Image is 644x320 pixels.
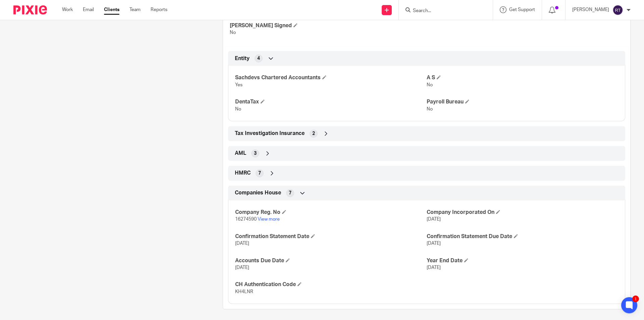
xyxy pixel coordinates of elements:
[235,289,253,294] span: KH4LNR
[612,5,623,15] img: svg%3E
[235,241,249,246] span: [DATE]
[235,265,249,270] span: [DATE]
[427,233,618,240] h4: Confirmation Statement Due Date
[632,295,639,302] div: 1
[235,217,257,222] span: 16274590
[235,55,250,62] span: Entity
[235,107,241,111] span: No
[427,83,433,87] span: No
[235,74,427,81] h4: Sachdevs Chartered Accountants
[235,83,243,87] span: Yes
[235,150,246,157] span: AML
[427,217,441,222] span: [DATE]
[230,30,236,35] span: No
[151,6,167,13] a: Reports
[235,209,427,216] h4: Company Reg. No
[83,6,94,13] a: Email
[427,265,441,270] span: [DATE]
[258,170,261,177] span: 7
[235,257,427,264] h4: Accounts Due Date
[254,150,257,157] span: 3
[289,190,291,196] span: 7
[235,98,427,105] h4: DentaTax
[62,6,73,13] a: Work
[427,74,618,81] h4: A S
[257,55,260,62] span: 4
[427,209,618,216] h4: Company Incorporated On
[235,281,427,288] h4: CH Authentication Code
[427,257,618,264] h4: Year End Date
[572,6,609,13] p: [PERSON_NAME]
[104,6,119,13] a: Clients
[235,170,251,177] span: HMRC
[258,217,280,222] a: View more
[427,107,433,111] span: No
[312,130,315,137] span: 2
[509,7,535,12] span: Get Support
[235,233,427,240] h4: Confirmation Statement Date
[412,8,473,14] input: Search
[13,5,47,14] img: Pixie
[230,22,427,29] h4: [PERSON_NAME] Signed
[129,6,141,13] a: Team
[235,130,305,137] span: Tax Investigation Insurance
[235,189,281,196] span: Companies House
[427,241,441,246] span: [DATE]
[427,98,618,105] h4: Payroll Bureau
